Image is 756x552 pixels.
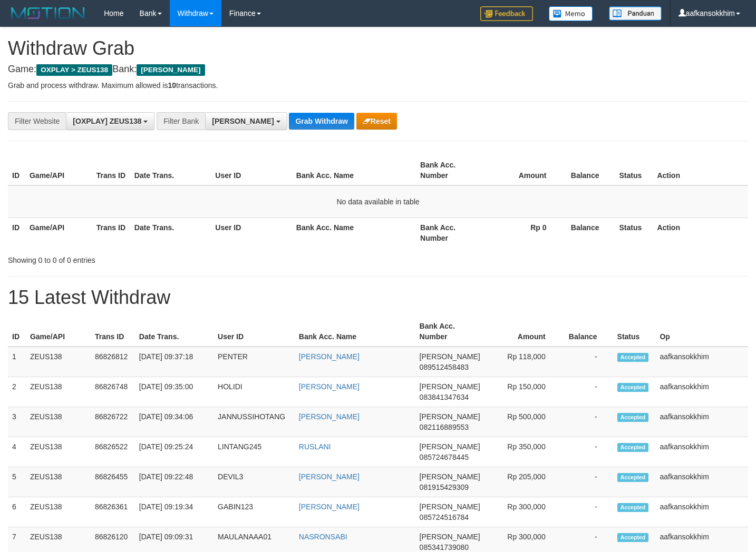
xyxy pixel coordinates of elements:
td: 86826522 [91,437,135,467]
td: Rp 350,000 [484,437,561,467]
span: Copy 082116889553 to clipboard [420,423,469,431]
button: [PERSON_NAME] [205,112,287,130]
div: Filter Website [8,112,66,130]
th: Rp 0 [483,218,563,248]
span: Accepted [617,443,649,452]
th: User ID [214,317,295,347]
td: - [561,407,613,437]
span: Copy 089512458483 to clipboard [420,363,469,371]
td: Rp 150,000 [484,377,561,407]
span: Accepted [617,473,649,482]
img: MOTION_logo.png [8,5,88,21]
td: 5 [8,467,26,497]
a: [PERSON_NAME] [299,502,360,511]
td: Rp 205,000 [484,467,561,497]
td: 2 [8,377,26,407]
div: Filter Bank [157,112,205,130]
td: Rp 300,000 [484,497,561,527]
span: Copy 085341739080 to clipboard [420,543,469,551]
a: RUSLANI [299,442,331,451]
button: Grab Withdraw [289,113,354,130]
span: [PERSON_NAME] [420,352,480,361]
span: [PERSON_NAME] [420,502,480,511]
td: [DATE] 09:34:06 [135,407,214,437]
td: aafkansokkhim [655,497,748,527]
span: Copy 085724516784 to clipboard [420,513,469,521]
p: Grab and process withdraw. Maximum allowed is transactions. [8,80,748,91]
td: - [561,347,613,377]
span: [PERSON_NAME] [420,472,480,481]
span: [PERSON_NAME] [212,117,274,125]
th: ID [8,155,25,185]
th: Bank Acc. Number [415,317,484,347]
th: Bank Acc. Number [416,218,483,248]
td: 86826455 [91,467,135,497]
h4: Game: Bank: [8,64,748,75]
h1: 15 Latest Withdraw [8,287,748,308]
span: [PERSON_NAME] [137,64,205,76]
td: Rp 500,000 [484,407,561,437]
strong: 10 [168,81,176,90]
td: aafkansokkhim [655,347,748,377]
td: DEVIL3 [214,467,295,497]
h1: Withdraw Grab [8,38,748,59]
td: LINTANG245 [214,437,295,467]
td: ZEUS138 [26,347,91,377]
th: Trans ID [92,218,130,248]
td: 86826812 [91,347,135,377]
th: Action [653,218,748,248]
td: 4 [8,437,26,467]
th: Game/API [25,155,92,185]
td: 3 [8,407,26,437]
td: [DATE] 09:37:18 [135,347,214,377]
td: No data available in table [8,185,748,218]
th: ID [8,317,26,347]
th: User ID [211,155,292,185]
td: - [561,467,613,497]
th: Balance [563,155,615,185]
th: Amount [483,155,563,185]
td: [DATE] 09:22:48 [135,467,214,497]
td: aafkansokkhim [655,437,748,467]
th: Bank Acc. Number [416,155,483,185]
div: Showing 0 to 0 of 0 entries [8,251,307,265]
th: Game/API [26,317,91,347]
td: GABIN123 [214,497,295,527]
td: aafkansokkhim [655,407,748,437]
th: Date Trans. [130,155,211,185]
a: [PERSON_NAME] [299,472,360,481]
th: User ID [211,218,292,248]
th: Game/API [25,218,92,248]
th: Op [655,317,748,347]
span: Accepted [617,503,649,512]
td: [DATE] 09:19:34 [135,497,214,527]
span: [PERSON_NAME] [420,533,480,541]
th: Bank Acc. Name [295,317,415,347]
img: Button%20Memo.svg [549,6,593,21]
span: Accepted [617,533,649,542]
button: Reset [356,113,397,130]
td: ZEUS138 [26,467,91,497]
span: OXPLAY > ZEUS138 [36,64,112,76]
th: Date Trans. [130,218,211,248]
th: Action [653,155,748,185]
td: 1 [8,347,26,377]
td: 86826722 [91,407,135,437]
td: [DATE] 09:25:24 [135,437,214,467]
a: [PERSON_NAME] [299,352,360,361]
td: 86826361 [91,497,135,527]
th: ID [8,218,25,248]
td: aafkansokkhim [655,377,748,407]
img: Feedback.jpg [480,6,533,21]
a: NASRONSABI [299,533,347,541]
th: Date Trans. [135,317,214,347]
td: PENTER [214,347,295,377]
th: Bank Acc. Name [292,218,416,248]
th: Amount [484,317,561,347]
th: Status [615,155,653,185]
td: ZEUS138 [26,377,91,407]
td: HOLIDI [214,377,295,407]
span: [PERSON_NAME] [420,382,480,391]
a: [PERSON_NAME] [299,382,360,391]
span: [PERSON_NAME] [420,442,480,451]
